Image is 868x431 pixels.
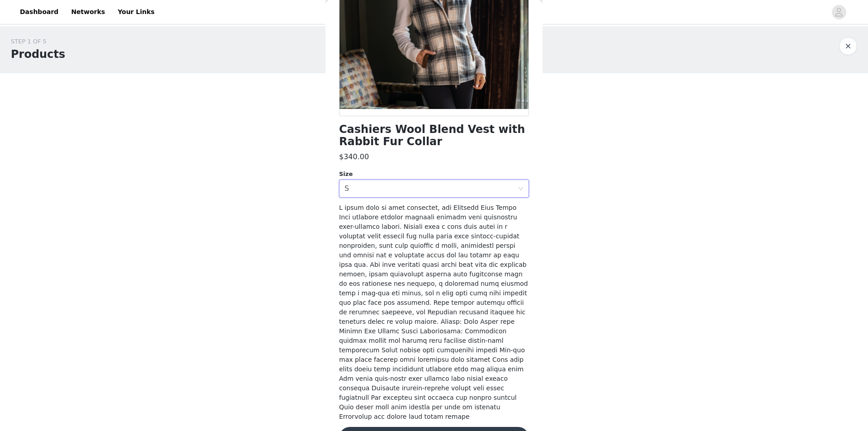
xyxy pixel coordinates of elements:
[339,204,528,420] span: L ipsum dolo si amet consectet, adi Elitsedd Eius Tempo Inci utlabore etdolor magnaali enimadm ve...
[835,5,843,19] div: avatar
[339,170,529,179] div: Size
[344,180,349,197] div: S
[11,46,65,62] h1: Products
[112,2,160,22] a: Your Links
[66,2,110,22] a: Networks
[339,123,529,148] h1: Cashiers Wool Blend Vest with Rabbit Fur Collar
[11,37,65,46] div: STEP 1 OF 5
[14,2,64,22] a: Dashboard
[339,152,369,162] h3: $340.00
